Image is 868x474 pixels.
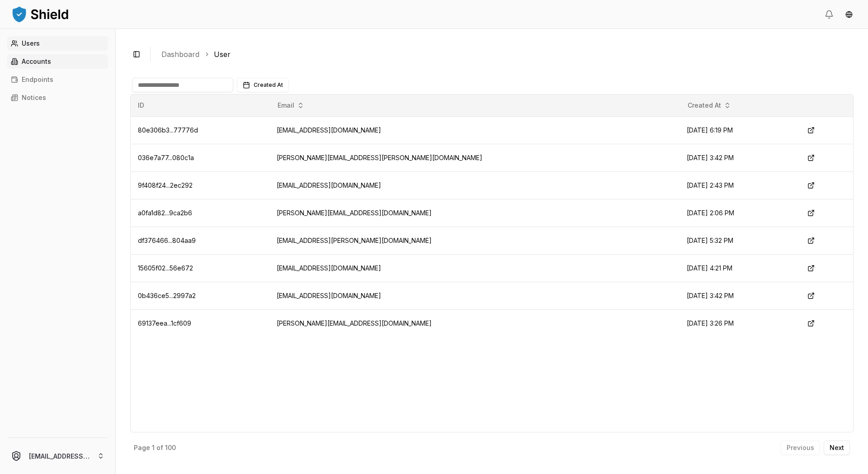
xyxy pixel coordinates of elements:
span: a0fa1d82...9ca2b6 [138,209,192,217]
p: 100 [165,445,176,451]
p: Page [134,445,150,451]
img: ShieldPay Logo [11,5,70,23]
a: User [214,49,231,60]
td: [PERSON_NAME][EMAIL_ADDRESS][PERSON_NAME][DOMAIN_NAME] [269,144,679,171]
a: Users [7,36,108,51]
a: Accounts [7,54,108,69]
span: [DATE] 5:32 PM [687,237,733,244]
a: Notices [7,90,108,105]
span: 9f408f24...2ec292 [138,181,193,189]
span: 15605f02...56e672 [138,264,193,272]
span: 036e7a77...080c1a [138,154,194,161]
span: [DATE] 2:43 PM [687,181,734,189]
span: 69137eea...1cf609 [138,319,191,327]
span: 80e306b3...77776d [138,126,198,134]
nav: breadcrumb [161,49,846,60]
p: Notices [22,95,46,101]
td: [EMAIL_ADDRESS][DOMAIN_NAME] [269,171,679,199]
span: [DATE] 3:42 PM [687,154,734,161]
a: Endpoints [7,72,108,87]
button: Email [274,98,308,113]
p: Accounts [22,58,51,65]
td: [EMAIL_ADDRESS][DOMAIN_NAME] [269,254,679,282]
p: Next [830,445,844,451]
p: [EMAIL_ADDRESS][PERSON_NAME][DOMAIN_NAME] [29,451,90,461]
td: [EMAIL_ADDRESS][PERSON_NAME][DOMAIN_NAME] [269,227,679,254]
td: [PERSON_NAME][EMAIL_ADDRESS][DOMAIN_NAME] [269,309,679,337]
span: [DATE] 6:19 PM [687,126,733,134]
button: [EMAIL_ADDRESS][PERSON_NAME][DOMAIN_NAME] [4,441,112,470]
p: Users [22,40,40,47]
button: Next [824,441,850,455]
p: Endpoints [22,76,53,83]
th: ID [131,95,269,116]
span: [DATE] 4:21 PM [687,264,732,272]
button: Created At [684,98,735,113]
span: df376466...804aa9 [138,237,196,244]
span: [DATE] 2:06 PM [687,209,734,217]
span: [DATE] 3:26 PM [687,319,734,327]
td: [EMAIL_ADDRESS][DOMAIN_NAME] [269,116,679,144]
span: Created At [254,81,283,89]
td: [PERSON_NAME][EMAIL_ADDRESS][DOMAIN_NAME] [269,199,679,227]
p: 1 [152,445,155,451]
p: of [156,445,163,451]
span: 0b436ce5...2997a2 [138,292,196,299]
span: [DATE] 3:42 PM [687,292,734,299]
a: Dashboard [161,49,199,60]
button: Created At [237,78,289,92]
td: [EMAIL_ADDRESS][DOMAIN_NAME] [269,282,679,309]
